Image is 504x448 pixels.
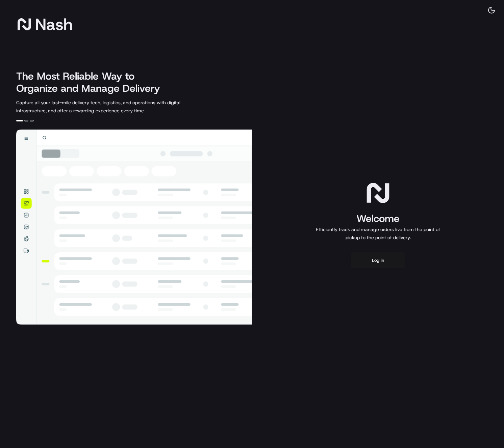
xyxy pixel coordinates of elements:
p: Efficiently track and manage orders live from the point of pickup to the point of delivery. [313,225,443,242]
img: illustration [16,130,252,325]
h1: Welcome [313,212,443,225]
h2: The Most Reliable Way to Organize and Manage Delivery [16,70,168,94]
button: Log in [351,252,405,269]
span: Nash [35,18,73,31]
p: Capture all your last-mile delivery tech, logistics, and operations with digital infrastructure, ... [16,99,211,115]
